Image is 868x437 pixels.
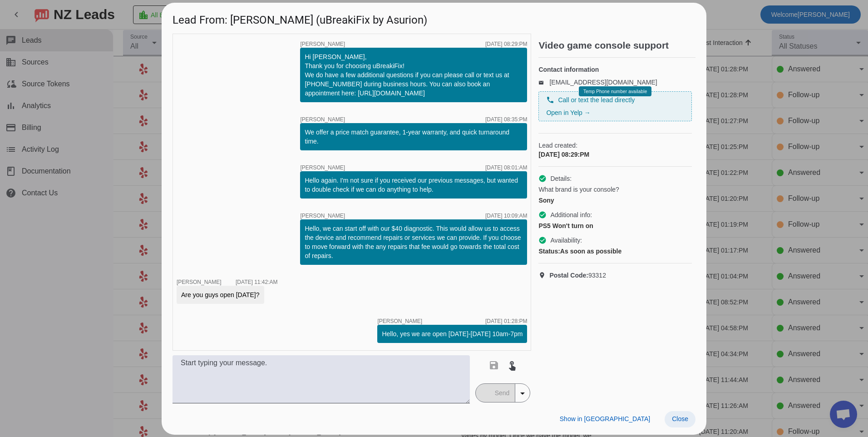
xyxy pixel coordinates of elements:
[538,221,692,230] div: PS5 Won't turn on
[538,248,560,255] strong: Status:
[538,65,692,74] h4: Contact information
[672,415,688,422] span: Close
[507,360,518,371] mat-icon: touch_app
[162,3,706,33] h1: Lead From: [PERSON_NAME] (uBreakiFix by Asurion)
[583,89,647,94] span: Temp Phone number available
[538,236,547,244] mat-icon: check_circle
[550,236,582,245] span: Availability:
[382,329,523,338] div: Hello, yes we are open [DATE]-[DATE] 10am-7pm
[517,388,528,399] mat-icon: arrow_drop_down
[538,141,692,150] span: Lead created:
[300,41,345,47] span: [PERSON_NAME]
[552,411,657,427] button: Show in [GEOGRAPHIC_DATA]
[181,290,260,299] div: Are you guys open [DATE]?
[377,318,422,324] span: [PERSON_NAME]
[300,213,345,218] span: [PERSON_NAME]
[546,96,554,104] mat-icon: phone
[538,272,549,279] mat-icon: location_on
[305,176,523,194] div: Hello again. I'm not sure if you received our previous messages, but wanted to double check if we...
[546,109,590,116] a: Open in Yelp →
[538,174,547,183] mat-icon: check_circle
[549,272,588,279] strong: Postal Code:
[538,185,619,194] span: What brand is your console?
[558,95,635,104] span: Call or text the lead directly
[300,165,345,170] span: [PERSON_NAME]
[538,150,692,159] div: [DATE] 08:29:PM
[305,52,523,98] div: Hi [PERSON_NAME], Thank you for choosing uBreakiFix! We do have a few additional questions if you...
[538,211,547,219] mat-icon: check_circle
[549,79,657,86] a: [EMAIL_ADDRESS][DOMAIN_NAME]
[236,279,277,285] div: [DATE] 11:42:AM
[549,271,606,280] span: 93312
[550,210,592,219] span: Additional info:
[305,128,523,146] div: We offer a price match guarantee, 1-year warranty, and quick turnaround time.​
[560,415,650,422] span: Show in [GEOGRAPHIC_DATA]
[550,174,572,183] span: Details:
[177,279,222,285] span: [PERSON_NAME]
[665,411,695,427] button: Close
[538,196,692,205] div: Sony
[485,117,527,122] div: [DATE] 08:35:PM
[538,247,692,256] div: As soon as possible
[305,224,523,260] div: Hello, we can start off with our $40 diagnostic. This would allow us to access the device and rec...
[485,165,527,170] div: [DATE] 08:01:AM
[485,41,527,47] div: [DATE] 08:29:PM
[485,318,527,324] div: [DATE] 01:28:PM
[538,80,549,84] mat-icon: email
[300,117,345,122] span: [PERSON_NAME]
[538,41,695,50] h2: Video game console support
[485,213,527,218] div: [DATE] 10:09:AM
